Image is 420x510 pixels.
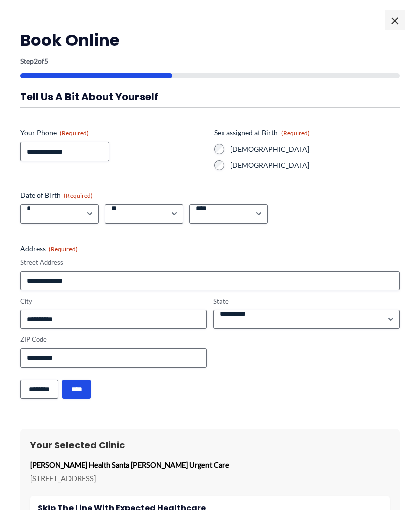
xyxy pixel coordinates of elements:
[20,335,207,344] label: ZIP Code
[214,128,310,138] legend: Sex assigned at Birth
[20,128,206,138] label: Your Phone
[49,245,78,253] span: (Required)
[20,58,400,65] p: Step of
[60,129,89,137] span: (Required)
[20,297,207,306] label: City
[281,129,310,137] span: (Required)
[44,57,48,65] span: 5
[385,10,405,30] span: ×
[64,192,93,199] span: (Required)
[20,244,78,254] legend: Address
[230,160,400,170] label: [DEMOGRAPHIC_DATA]
[230,144,400,154] label: [DEMOGRAPHIC_DATA]
[30,458,390,472] p: [PERSON_NAME] Health Santa [PERSON_NAME] Urgent Care
[34,57,38,65] span: 2
[20,258,400,267] label: Street Address
[213,297,400,306] label: State
[20,30,400,51] h2: Book Online
[20,190,93,200] legend: Date of Birth
[20,90,400,103] h3: Tell us a bit about yourself
[30,439,390,451] h3: Your Selected Clinic
[30,472,390,485] p: [STREET_ADDRESS]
